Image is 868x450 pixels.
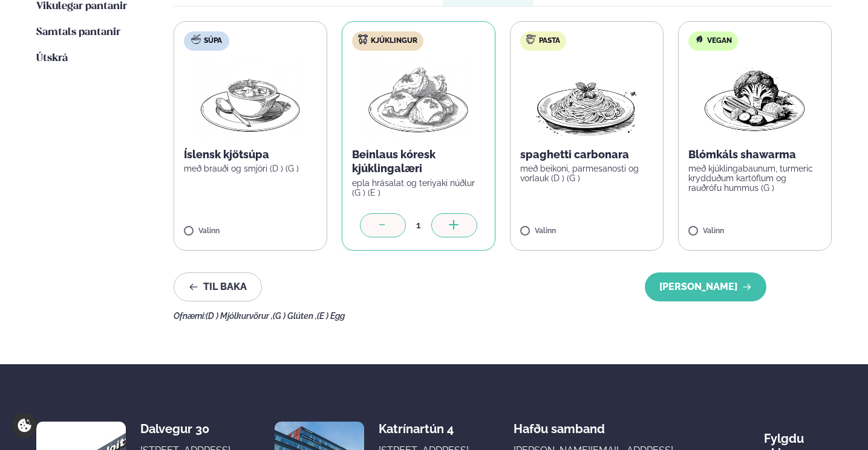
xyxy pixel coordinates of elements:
p: með kjúklingabaunum, turmeric krydduðum kartöflum og rauðrófu hummus (G ) [688,164,821,193]
span: Vegan [707,36,732,46]
span: (D ) Mjólkurvörur , [206,311,273,321]
div: Dalvegur 30 [140,422,237,436]
span: (E ) Egg [317,311,345,321]
img: Soup.png [197,60,304,138]
img: Chicken-thighs.png [365,60,472,138]
img: Vegan.svg [694,34,704,44]
span: Útskrá [36,53,68,63]
img: chicken.svg [358,34,368,44]
a: Cookie settings [12,413,37,438]
a: Samtals pantanir [36,25,120,40]
span: Samtals pantanir [36,27,120,37]
p: með beikoni, parmesanosti og vorlauk (D ) (G ) [520,164,653,183]
img: Spagetti.png [534,60,640,138]
img: soup.svg [191,34,201,44]
span: Hafðu samband [514,412,605,436]
button: Til baka [174,272,262,301]
p: Blómkáls shawarma [688,147,821,162]
p: með brauði og smjöri (D ) (G ) [184,164,317,173]
div: Katrínartún 4 [379,422,475,436]
div: 1 [406,218,431,232]
img: Vegan.png [702,60,808,138]
div: Ofnæmi: [174,311,832,321]
span: Kjúklingur [371,36,417,46]
span: Vikulegar pantanir [36,1,127,11]
p: Beinlaus kóresk kjúklingalæri [352,147,485,176]
p: Íslensk kjötsúpa [184,147,317,162]
img: pasta.svg [526,34,536,44]
a: Útskrá [36,51,68,66]
p: spaghetti carbonara [520,147,653,162]
span: Pasta [539,36,560,46]
span: Súpa [204,36,222,46]
button: [PERSON_NAME] [645,272,766,301]
p: epla hrásalat og teriyaki núðlur (G ) (E ) [352,178,485,198]
span: (G ) Glúten , [273,311,317,321]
